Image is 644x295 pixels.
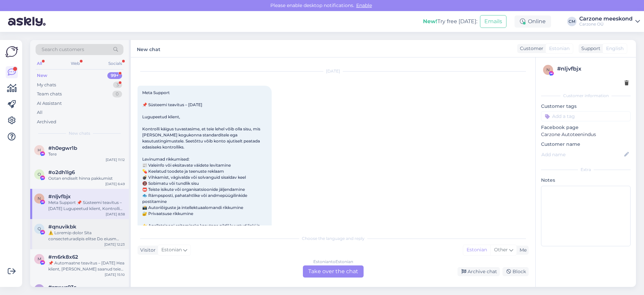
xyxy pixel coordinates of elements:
[38,287,41,292] span: r
[48,224,76,230] span: #qnuvikbk
[37,82,56,88] div: My chats
[541,93,631,99] div: Customer information
[313,259,353,265] div: Estonian to Estonian
[579,16,640,27] a: Carzone meeskondCarzone OÜ
[137,44,160,53] label: New chat
[48,151,125,157] div: Tere
[142,90,261,258] span: Meta Support 📌 Süsteemi teavitus – [DATE] Lugupeetud klient, Kontrolli käigus tuvastasime, et tei...
[48,194,71,200] span: #nljvfbjx
[113,82,122,88] div: 3
[69,59,81,68] div: Web
[502,267,529,276] div: Block
[69,130,90,136] span: New chats
[517,247,527,254] div: Me
[541,141,631,148] p: Customer name
[423,17,477,26] div: Try free [DATE]:
[541,111,631,121] input: Add a tag
[494,247,508,253] span: Other
[37,109,43,116] div: All
[480,15,506,28] button: Emails
[546,67,550,72] span: n
[567,17,577,26] div: CM
[48,254,78,260] span: #m6rk8x62
[463,245,490,255] div: Estonian
[138,247,156,254] div: Visitor
[37,119,56,125] div: Archived
[37,91,62,97] div: Team chats
[515,15,551,28] div: Online
[106,157,125,162] div: [DATE] 11:12
[138,68,529,74] div: [DATE]
[106,212,125,217] div: [DATE] 8:38
[48,284,76,290] span: #rgxws93s
[423,18,437,25] b: New!
[354,2,374,8] span: Enable
[48,175,125,181] div: Ootan endiselt hinna pakkumist
[541,167,631,173] div: Extra
[579,16,633,22] div: Carzone meeskond
[579,45,600,52] div: Support
[112,91,122,97] div: 0
[579,22,633,27] div: Carzone OÜ
[48,200,125,212] div: Meta Support 📌 Süsteemi teavitus – [DATE] Lugupeetud klient, Kontrolli käigus tuvastasime, et tei...
[303,265,364,278] div: Take over the chat
[517,45,543,52] div: Customer
[37,72,47,79] div: New
[48,230,125,242] div: ⚠️ Loremip dolor Sita consecteturadipis elitse Do eiusm Temp incididuntut laboreet. Dolorem aliqu...
[541,151,623,158] input: Add name
[161,246,182,254] span: Estonian
[138,236,529,242] div: Choose the language and reply
[5,45,18,58] img: Askly Logo
[48,145,77,151] span: #h0egwr1b
[36,59,43,68] div: All
[549,45,570,52] span: Estonian
[541,124,631,131] p: Facebook page
[38,196,41,201] span: n
[105,181,125,186] div: [DATE] 6:49
[104,242,125,247] div: [DATE] 12:23
[38,147,41,153] span: h
[541,103,631,110] p: Customer tags
[557,65,629,73] div: # nljvfbjx
[541,131,631,138] p: Carzone Autoteenindus
[541,177,631,184] p: Notes
[107,59,123,68] div: Socials
[606,45,624,52] span: English
[37,100,62,107] div: AI Assistant
[105,272,125,277] div: [DATE] 15:10
[107,72,122,79] div: 99+
[458,267,500,276] div: Archive chat
[42,46,84,53] span: Search customers
[38,226,41,231] span: q
[48,260,125,272] div: 📌 Automaatne teavitus – [DATE] Hea klient, [PERSON_NAME] saanud teie lehe kohta tagasisidet ja pl...
[38,172,41,177] span: o
[38,256,41,261] span: m
[48,169,75,175] span: #o2dh1lg6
